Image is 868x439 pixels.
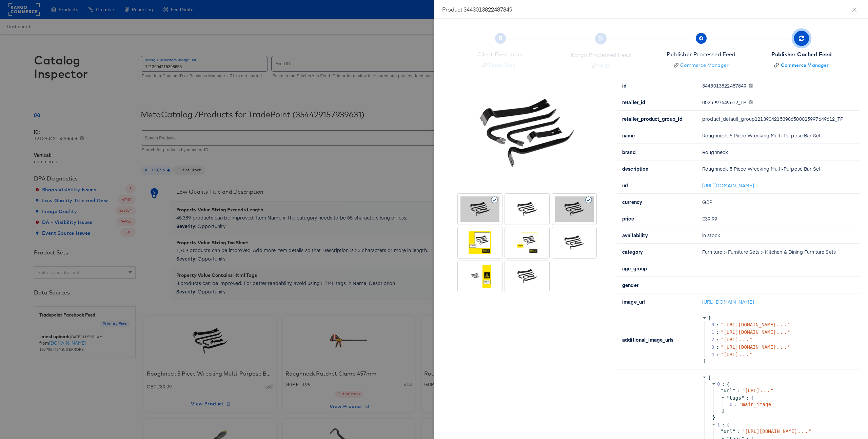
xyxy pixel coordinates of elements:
[702,298,754,305] a: [URL][DOMAIN_NAME]
[722,422,725,427] span: :
[697,144,860,160] td: Roughneck
[776,345,787,348] span: ...
[697,244,860,260] td: Furniture > Furniture Sets > Kitchen & Dining Furniture Sets
[697,227,860,244] td: in stock
[724,428,733,434] span: url
[776,330,787,333] span: ...
[622,336,673,343] b: additional_image_urls
[721,408,725,414] span: ]
[648,27,754,77] button: Publisher Processed FeedCommerce Manager
[622,248,643,255] b: category
[716,322,719,327] div: :
[724,329,787,335] span: [URL][DOMAIN_NAME]
[622,265,647,272] b: age_group
[742,395,745,401] span: "
[702,182,754,189] a: [URL][DOMAIN_NAME]
[622,132,635,139] b: name
[721,344,790,350] span: " "
[771,62,832,69] a: Commerce Manager
[622,165,649,172] b: description
[724,352,749,357] span: [URL]
[680,62,729,69] div: Commerce Manager
[667,51,735,58] div: Publisher Processed Feed
[622,232,648,238] b: availability
[711,415,715,420] span: }
[733,388,736,393] span: "
[622,298,645,305] b: image_url
[730,402,739,407] span: 0
[622,215,634,222] b: price
[742,428,811,434] span: " "
[722,381,725,387] span: :
[716,337,719,342] div: :
[697,210,860,227] td: £39.99
[721,337,752,342] span: " "
[781,62,829,69] div: Commerce Manager
[724,337,749,342] span: [URL]
[702,99,852,105] div: 0025997649612_TP
[729,395,742,401] span: tags
[711,322,721,327] span: 0
[726,395,729,401] span: "
[697,111,860,127] td: product_default_group12139042153986580025997649612_TP
[737,388,741,393] span: :
[708,316,711,321] span: [
[716,344,719,350] div: :
[708,375,711,380] span: [
[738,352,749,356] span: ...
[759,388,771,392] span: ...
[717,422,720,427] span: 1
[727,422,730,427] span: {
[771,51,832,58] div: Publisher Cached Feed
[745,388,771,393] span: [URL]
[733,428,736,434] span: "
[797,429,808,433] span: ...
[622,82,627,89] b: id
[721,388,724,393] span: "
[742,388,773,393] span: " "
[697,127,860,144] td: Roughneck 5 Piece Wrecking Multi-Purpose Bar Set
[724,322,787,327] span: [URL][DOMAIN_NAME]
[711,329,721,335] span: 1
[667,62,735,69] a: Commerce Manager
[697,194,860,210] td: GBP
[745,428,808,434] span: [URL][DOMAIN_NAME]
[622,282,638,288] b: gender
[737,428,741,434] span: :
[716,352,719,357] div: :
[702,358,706,364] span: ]
[442,5,860,13] div: Product 3443013822487849
[711,352,721,357] span: 4
[711,344,721,350] span: 3
[622,99,646,106] b: retailer_id
[622,198,642,205] b: currency
[622,149,636,155] b: brand
[749,27,854,77] button: Publisher Cached FeedCommerce Manager
[717,381,720,387] span: 0
[751,395,754,401] span: [
[852,7,857,13] span: close
[702,83,852,88] div: 3443013822487849
[746,395,749,401] span: :
[721,322,790,327] span: " "
[622,115,683,122] b: retailer_product_group_id
[721,428,724,434] span: "
[776,323,787,326] span: ...
[734,402,737,407] div: :
[724,388,733,393] span: url
[721,352,752,357] span: " "
[738,338,749,341] span: ...
[711,337,721,342] span: 2
[739,402,774,407] span: " main_image "
[721,329,790,335] span: " "
[727,381,730,387] span: {
[697,160,860,177] td: Roughneck 5 Piece Wrecking Multi-Purpose Bar Set
[716,329,719,335] div: :
[724,344,787,350] span: [URL][DOMAIN_NAME]
[622,182,628,189] b: url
